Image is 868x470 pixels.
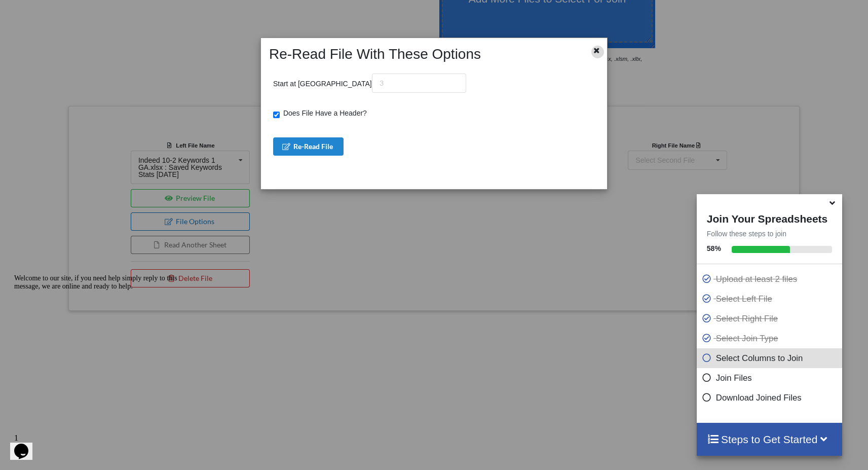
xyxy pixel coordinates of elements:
h4: Join Your Spreadsheets [697,210,842,225]
h4: Steps to Get Started [707,433,832,446]
iframe: chat widget [10,270,193,424]
b: 58 % [707,244,721,252]
p: Select Right File [702,312,840,325]
p: Download Joined Files [702,391,840,404]
p: Join Files [702,372,840,384]
p: Start at [GEOGRAPHIC_DATA] [273,74,466,93]
p: Select Left File [702,293,840,305]
p: Select Join Type [702,332,840,345]
div: Welcome to our site, if you need help simply reply to this message, we are online and ready to help. [4,4,186,20]
button: Re-Read File [273,137,344,156]
input: 3 [372,74,466,93]
p: Select Columns to Join [702,352,840,365]
iframe: chat widget [10,429,43,460]
h2: Re-Read File With These Options [264,46,575,63]
span: Welcome to our site, if you need help simply reply to this message, we are online and ready to help. [4,4,167,20]
p: Upload at least 2 files [702,273,840,285]
p: Follow these steps to join [697,229,842,239]
span: Does File Have a Header? [280,109,367,117]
